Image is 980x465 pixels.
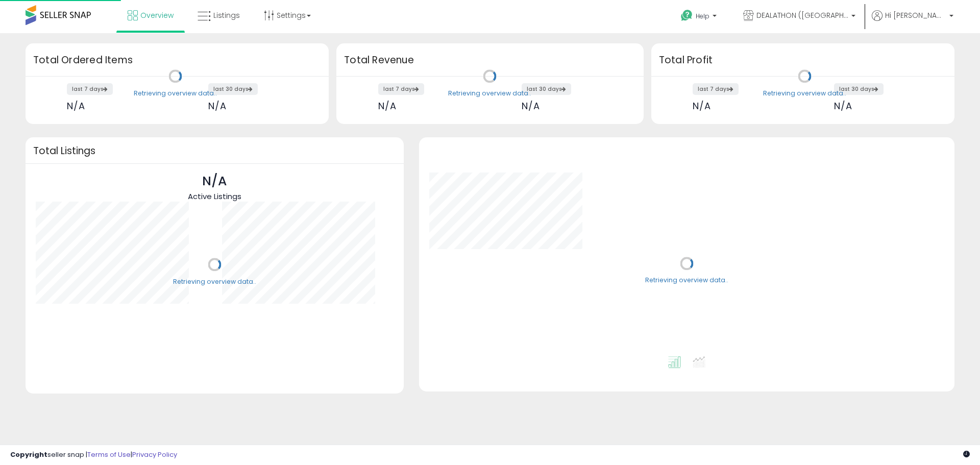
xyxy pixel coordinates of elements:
[132,450,177,459] a: Privacy Policy
[756,10,848,20] span: DEALATHON ([GEOGRAPHIC_DATA])
[885,10,946,20] span: Hi [PERSON_NAME]
[173,277,256,286] div: Retrieving overview data..
[680,9,693,22] i: Get Help
[213,10,240,20] span: Listings
[645,276,728,285] div: Retrieving overview data..
[87,450,131,459] a: Terms of Use
[872,10,953,33] a: Hi [PERSON_NAME]
[763,89,846,98] div: Retrieving overview data..
[10,450,47,459] strong: Copyright
[673,2,727,33] a: Help
[140,10,174,20] span: Overview
[10,450,177,460] div: seller snap | |
[696,12,709,20] span: Help
[134,89,217,98] div: Retrieving overview data..
[448,89,531,98] div: Retrieving overview data..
